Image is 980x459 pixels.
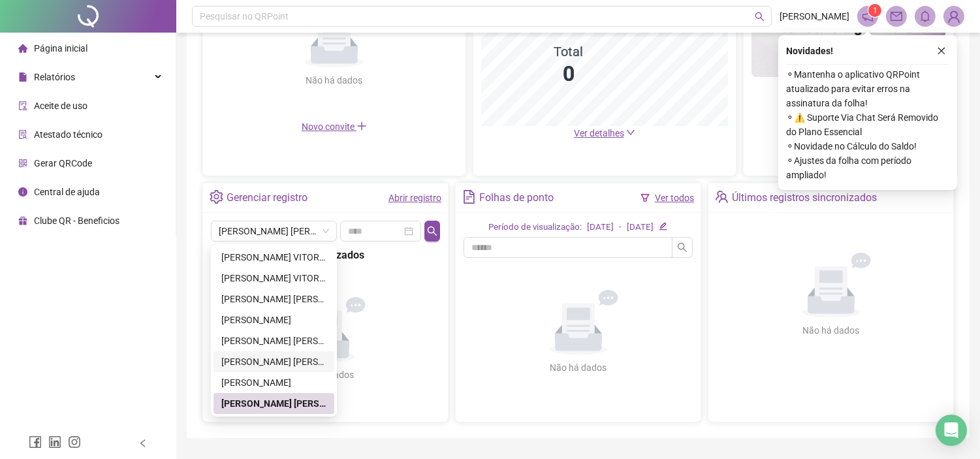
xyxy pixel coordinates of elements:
[34,187,100,197] span: Central de ajuda
[751,12,945,77] img: banner%2F02c71560-61a6-44d4-94b9-c8ab97240462.png
[34,101,87,111] span: Aceite de uso
[786,153,949,182] span: ⚬ Ajustes da folha com período ampliado!
[18,159,27,168] span: qrcode
[29,435,42,449] span: facebook
[462,190,476,204] span: file-text
[626,128,635,137] span: down
[427,226,437,236] span: search
[780,9,849,24] span: [PERSON_NAME]
[937,46,946,55] span: close
[210,190,223,204] span: setting
[18,187,27,197] span: info-circle
[68,435,81,449] span: instagram
[919,10,931,22] span: bell
[216,247,435,263] div: Últimos registros sincronizados
[732,187,877,209] div: Últimos registros sincronizados
[18,216,27,225] span: gift
[936,415,967,446] div: Open Intercom Messenger
[18,44,27,53] span: home
[34,129,103,140] span: Atestado técnico
[659,222,667,230] span: edit
[755,12,765,22] span: search
[219,221,329,241] span: ANDREZA CIRINO DAMASCENO
[715,190,729,204] span: team
[18,72,27,82] span: file
[862,10,874,22] span: notification
[655,193,694,203] a: Ver todos
[356,121,367,131] span: plus
[786,67,949,110] span: ⚬ Mantenha o aplicativo QRPoint atualizado para evitar erros na assinatura da folha!
[266,368,386,382] div: Não há dados
[34,158,92,168] span: Gerar QRCode
[388,193,441,203] a: Abrir registro
[786,139,949,153] span: ⚬ Novidade no Cálculo do Saldo!
[627,221,654,234] div: [DATE]
[640,193,650,202] span: filter
[18,101,27,110] span: audit
[587,221,614,234] div: [DATE]
[574,128,624,138] span: Ver detalhes
[891,10,902,22] span: mail
[274,73,394,87] div: Não há dados
[771,323,891,338] div: Não há dados
[786,44,833,58] span: Novidades !
[518,360,639,375] div: Não há dados
[868,4,881,17] sup: 1
[302,121,367,132] span: Novo convite
[34,215,119,226] span: Clube QR - Beneficios
[786,110,949,139] span: ⚬ ⚠️ Suporte Via Chat Será Removido do Plano Essencial
[18,130,27,139] span: solution
[479,187,554,209] div: Folhas de ponto
[619,221,622,234] div: -
[944,7,964,26] img: 76687
[34,72,75,82] span: Relatórios
[138,439,148,448] span: left
[488,221,582,234] div: Período de visualização:
[574,128,635,138] a: Ver detalhes down
[48,435,61,449] span: linkedin
[873,6,877,15] span: 1
[34,43,87,54] span: Página inicial
[677,242,688,253] span: search
[227,187,308,209] div: Gerenciar registro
